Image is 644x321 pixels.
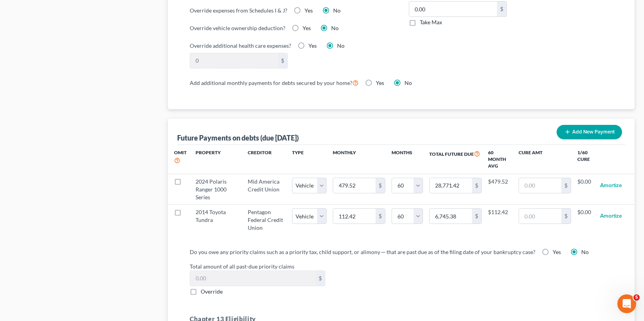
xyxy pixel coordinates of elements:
span: No [331,25,339,31]
th: 1/60 Cure [577,145,594,174]
th: Monthly [327,145,392,174]
span: Yes [376,79,384,86]
input: 0.00 [430,209,472,224]
th: 60 Month Avg [488,145,512,174]
input: 0.00 [519,178,561,193]
div: $ [472,209,481,224]
button: Home [123,3,138,18]
input: 0.00 [409,2,497,16]
div: Katie says… [6,61,151,161]
div: $ [561,178,571,193]
input: 0.00 [519,209,561,224]
span: No [581,249,589,255]
td: Mid America Credit Union [241,174,292,205]
img: Profile image for Katie [22,4,35,17]
span: No [405,79,412,86]
button: Add New Payment [557,125,622,139]
textarea: Message… [7,240,150,253]
iframe: Intercom live chat [617,294,636,313]
td: $479.52 [488,174,512,205]
label: Override expenses from Schedules I & J? [190,6,287,14]
button: Emoji picker [12,256,18,263]
input: 0.00 [333,209,376,224]
span: Yes [305,7,313,14]
div: Close [138,3,152,17]
input: 0.00 [430,178,472,193]
label: Override additional health care expenses? [190,41,291,50]
div: [PERSON_NAME] • 7m ago [13,145,76,150]
div: $ [472,178,481,193]
th: Creditor [241,145,292,174]
span: Override [201,288,223,295]
th: Months [392,145,423,174]
button: Start recording [50,256,56,263]
span: No [333,7,341,14]
div: $ [561,209,571,224]
td: 2014 Toyota Tundra [189,205,241,235]
th: Type [292,145,327,174]
button: Amortize [600,178,622,193]
th: Omit [168,145,189,174]
div: $ [278,53,287,68]
input: 0.00 [190,53,278,68]
div: 🚨ATTN: [GEOGRAPHIC_DATA] of [US_STATE]The court has added a new Credit Counseling Field that we n... [6,61,129,144]
b: 🚨ATTN: [GEOGRAPHIC_DATA] of [US_STATE] [13,67,112,81]
span: Take Max [420,19,442,25]
input: 0.00 [190,271,316,286]
div: $ [497,2,506,16]
button: Upload attachment [37,256,44,263]
label: Do you owe any priority claims such as a priority tax, child support, or alimony ─ that are past ... [190,248,535,256]
button: Gif picker [25,256,31,263]
span: Yes [303,25,311,31]
div: Future Payments on debts (due [DATE]) [177,133,299,142]
label: Override vehicle ownership deduction? [190,24,285,32]
span: Yes [553,249,561,255]
div: $ [316,271,325,286]
button: Send a message… [134,253,147,266]
span: No [337,42,345,49]
span: Yes [308,42,317,49]
button: Amortize [600,208,622,224]
td: $0.00 [577,205,594,235]
td: Pentagon Federal Credit Union [241,205,292,235]
div: The court has added a new Credit Counseling Field that we need to update upon filing. Please remo... [13,85,122,139]
button: go back [5,3,20,18]
td: 2024 Polaris Ranger 1000 Series [189,174,241,205]
div: $ [376,178,385,193]
span: 5 [633,294,640,301]
th: Property [189,145,241,174]
td: $0.00 [577,174,594,205]
th: Cure Amt [512,145,577,174]
th: Total Future Due [423,145,488,174]
label: Total amount of all past-due priority claims [186,262,617,271]
input: 0.00 [333,178,376,193]
label: Add additional monthly payments for debts secured by your home? [190,78,359,87]
p: Active 12h ago [38,10,76,18]
td: $112.42 [488,205,512,235]
div: $ [376,209,385,224]
h1: [PERSON_NAME] [38,4,89,10]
